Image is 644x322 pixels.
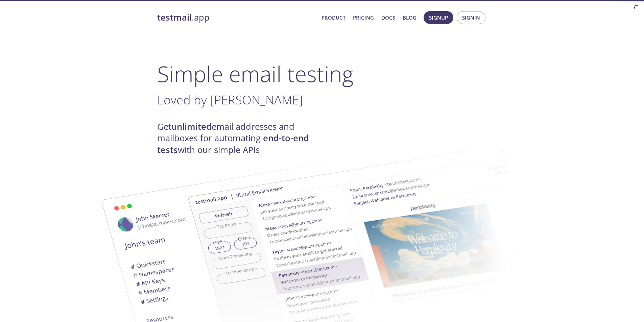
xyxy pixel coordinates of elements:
[429,13,448,22] span: Signup
[157,11,192,23] strong: testmail
[353,13,374,22] a: Pricing
[171,121,212,132] strong: unlimited
[462,13,480,22] span: Signin
[381,13,395,22] a: Docs
[157,91,303,108] span: Loved by [PERSON_NAME]
[457,11,485,24] button: Signin
[157,121,322,156] h4: Get email addresses and mailboxes for automating with our simple APIs
[157,61,487,87] h1: Simple email testing
[157,12,316,23] a: testmail.app
[424,11,453,24] button: Signup
[157,132,309,155] strong: end-to-end tests
[403,13,416,22] a: Blog
[321,13,345,22] a: Product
